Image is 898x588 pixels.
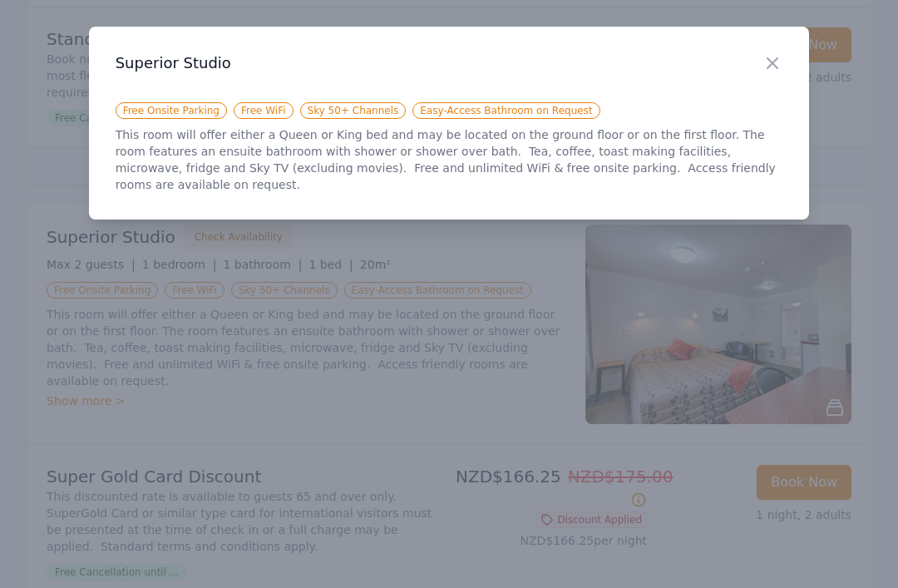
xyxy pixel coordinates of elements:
[412,102,599,119] span: Easy-Access Bathroom on Request
[116,102,227,119] span: Free Onsite Parking
[116,53,783,73] h3: Superior Studio
[116,126,783,193] p: This room will offer either a Queen or King bed and may be located on the ground floor or on the ...
[300,102,407,119] span: Sky 50+ Channels
[234,102,294,119] span: Free WiFi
